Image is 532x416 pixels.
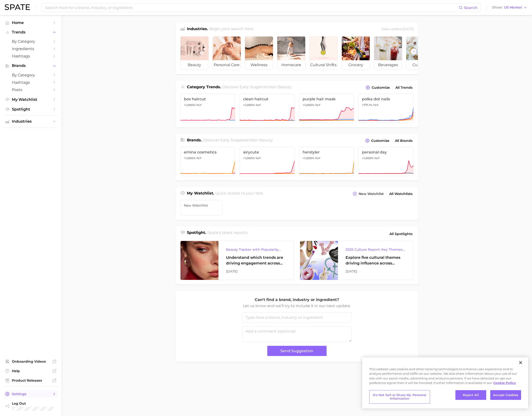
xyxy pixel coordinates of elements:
span: emina cosmetics [184,150,232,154]
a: wellness [245,36,273,70]
span: >1,000% [184,103,195,107]
span: +771.1% [362,103,372,107]
span: Search [464,5,477,10]
span: grocery [342,60,370,70]
span: cultural shifts [310,60,338,70]
h2: Spate's latest reports. [207,230,248,238]
button: Accept Cookies [490,390,521,400]
span: All Spotlights [389,231,412,237]
span: purple hair mask [303,97,351,101]
span: YoY [374,156,380,160]
a: Hashtags [4,52,58,60]
button: Trends [4,29,58,36]
span: Industries [12,119,50,124]
div: Cookie banner [362,357,528,408]
span: box haircut [184,97,232,101]
img: SPATE [5,4,30,10]
a: personal day>1,000% YoY [358,147,414,176]
span: Discover Early Stage brands in . [203,138,273,142]
span: clean haircut [243,97,291,101]
span: Brands . [187,138,202,142]
span: New Watchlist [359,192,384,196]
span: airycute [243,150,291,154]
p: Can't find a brand, industry or ingredient? [242,297,352,303]
div: Data update: [DATE] [381,26,414,32]
span: >1,000% [243,103,255,107]
button: Customize [365,84,391,91]
a: Ingredients [4,45,58,52]
a: culinary [406,36,435,70]
span: Category Trends . [187,85,221,89]
span: Log Out [12,401,66,406]
button: Scroll Right [411,48,417,55]
span: by Category [12,73,50,77]
input: Search here for a brand, industry, or ingredient [45,4,459,12]
span: YoY [196,156,202,160]
span: Ingredients [12,46,50,51]
div: [DATE] [346,268,406,274]
span: Discover Early Stage trends in . [222,85,292,89]
button: ShowUS Market [491,5,528,11]
div: 2025 Culture Report: Key Themes That Are Shaping Consumer Demand [346,247,406,252]
button: New Watchlist [352,190,385,197]
a: personal care [213,36,241,70]
span: Brands [12,64,50,68]
a: Spotlight [4,106,58,113]
span: culinary [406,60,434,70]
span: US Market [504,6,522,9]
a: homecare [277,36,305,70]
a: 2025 Culture Report: Key Themes That Are Shaping Consumer DemandExplore five cultural themes driv... [300,241,414,280]
span: beauty [278,85,291,89]
div: Beauty Tracker with Popularity Index [226,247,286,252]
div: Explore five cultural themes driving influence across beauty, food, and pop culture. [346,255,406,266]
a: All Trends [394,84,414,91]
input: Type here a brand, industry or ingredient [242,313,352,323]
span: Product Releases [12,378,50,383]
button: Customize [364,137,390,144]
span: New Watchlist [184,203,219,207]
span: All Trends [395,86,412,90]
a: Help [4,367,58,374]
span: beverages [374,60,402,70]
span: Help [12,369,50,373]
span: wellness [245,60,273,70]
a: Log out. Currently logged in with e-mail mweisbaum@dotdashmdp.com. [4,400,58,412]
span: >1,000% [303,156,314,160]
a: All Spotlights [388,230,414,238]
span: YoY [255,103,261,107]
span: YoY [315,156,320,160]
span: Home [12,20,50,25]
button: Brands [4,62,58,69]
button: Industries [4,118,58,125]
span: beauty [259,138,273,142]
a: box haircut>1,000% YoY [180,94,236,123]
button: Do Not Sell or Share My Personal Information, Opens the preference center dialog [369,390,430,404]
span: Hashtags [12,80,50,85]
a: New Watchlist [180,200,222,216]
span: >1,000% [362,156,374,160]
button: Close [515,357,526,368]
span: Trends [12,30,50,34]
span: herstyler [303,150,351,154]
a: Hashtags [4,79,58,86]
span: Hashtags [12,54,50,58]
a: Settings [4,390,58,398]
h1: Spotlight. [187,230,206,238]
span: All Brands [395,139,412,143]
span: Show [492,6,503,9]
h1: My Watchlist. [187,190,214,197]
span: personal day [362,150,410,154]
h1: Industries. [187,26,208,32]
span: All Watchlists [389,192,412,196]
div: This website uses cookies and other tracking technologies to enhance user experience and to analy... [362,367,528,388]
a: emina cosmetics>1,000% YoY [180,147,236,176]
a: purple hair mask>1,000% YoY [299,94,354,123]
span: YoY [255,156,261,160]
span: personal care [213,60,241,70]
span: beauty [180,60,208,70]
div: Privacy [362,357,528,408]
a: Onboarding Videos [4,358,58,365]
div: [DATE] [226,268,286,274]
a: Home [4,19,58,26]
a: beauty [180,36,209,70]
